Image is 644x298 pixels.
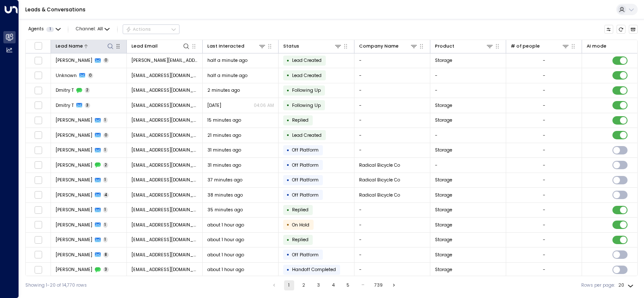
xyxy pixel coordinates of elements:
[97,27,103,32] span: All
[511,42,570,50] div: # of people
[328,280,338,290] button: Go to page 4
[587,43,606,50] div: AI mode
[287,85,290,96] div: •
[34,176,42,184] span: Toggle select row
[56,147,92,153] span: Lara Claydon-Robson
[292,177,319,183] span: Off Platform
[373,280,384,290] button: Go to page 739
[543,57,545,64] div: -
[103,177,108,183] span: 1
[207,192,243,198] span: 38 minutes ago
[359,42,418,50] div: Company Name
[292,192,319,198] span: Off Platform
[56,162,92,168] span: Kieran Crosbie
[56,102,74,109] span: Dmitry T
[103,252,109,258] span: 8
[543,132,545,138] div: -
[28,27,44,32] span: Agents
[34,116,42,124] span: Toggle select row
[56,266,92,273] span: Gary Willmot
[207,266,244,273] span: about 1 hour ago
[354,83,430,98] td: -
[269,280,400,290] nav: pagination navigation
[254,102,274,109] p: 04:06 AM
[85,88,90,93] span: 2
[207,222,244,228] span: about 1 hour ago
[435,252,452,258] span: Storage
[56,177,92,183] span: Kieran Crosbie
[34,101,42,109] span: Toggle select row
[56,207,92,213] span: Saheed Adewale
[292,132,322,138] span: Lead Created
[34,251,42,259] span: Toggle select row
[103,147,108,153] span: 1
[56,72,77,79] span: Unknown
[581,282,615,289] label: Rows per page:
[287,55,290,66] div: •
[131,132,198,138] span: lewispetford@hotmail.com
[292,252,319,258] span: Off Platform
[207,102,221,109] span: Oct 04, 2025
[131,42,191,50] div: Lead Email
[354,143,430,158] td: -
[131,102,198,109] span: dmitrytychko@gmail.com
[354,233,430,247] td: -
[435,117,452,123] span: Storage
[131,57,198,64] span: henshaw-p@sky.com
[207,42,266,50] div: Last Interacted
[435,192,452,198] span: Storage
[435,207,452,213] span: Storage
[103,192,109,198] span: 4
[103,133,109,138] span: 0
[103,207,108,213] span: 1
[435,43,454,50] div: Product
[131,266,198,273] span: gaz8630@live.co.uk
[287,264,290,275] div: •
[343,280,353,290] button: Go to page 5
[207,117,241,123] span: 15 minutes ago
[359,162,400,168] span: Radical Bicycle Co
[56,87,74,93] span: Dmitry T
[25,25,63,34] button: Agents1
[292,222,309,228] span: On Hold
[56,42,115,50] div: Lead Name
[207,177,242,183] span: 37 minutes ago
[314,280,324,290] button: Go to page 3
[73,25,112,34] button: Channel:All
[543,102,545,109] div: -
[56,237,92,243] span: Becca Barratt
[354,113,430,128] td: -
[543,237,545,243] div: -
[25,6,86,13] a: Leads & Conversations
[299,280,309,290] button: Go to page 2
[511,43,540,50] div: # of people
[435,237,452,243] span: Storage
[131,117,198,123] span: lewispetford@hotmail.com
[207,132,241,138] span: 21 minutes ago
[131,162,198,168] span: info@radicalbicycleco.com
[354,263,430,277] td: -
[287,189,290,200] div: •
[103,117,108,123] span: 1
[430,83,506,98] td: -
[56,43,83,50] div: Lead Name
[292,72,322,79] span: Lead Created
[207,87,240,93] span: 2 minutes ago
[354,203,430,218] td: -
[34,42,42,50] span: Toggle select all
[34,146,42,154] span: Toggle select row
[354,247,430,262] td: -
[618,280,635,290] div: 20
[292,57,322,64] span: Lead Created
[34,86,42,94] span: Toggle select row
[103,237,108,242] span: 1
[354,218,430,232] td: -
[283,43,299,50] div: Status
[85,103,91,108] span: 3
[354,128,430,143] td: -
[435,222,452,228] span: Storage
[56,57,92,64] span: Paul Henshaw
[103,222,108,228] span: 1
[543,87,545,93] div: -
[543,192,545,198] div: -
